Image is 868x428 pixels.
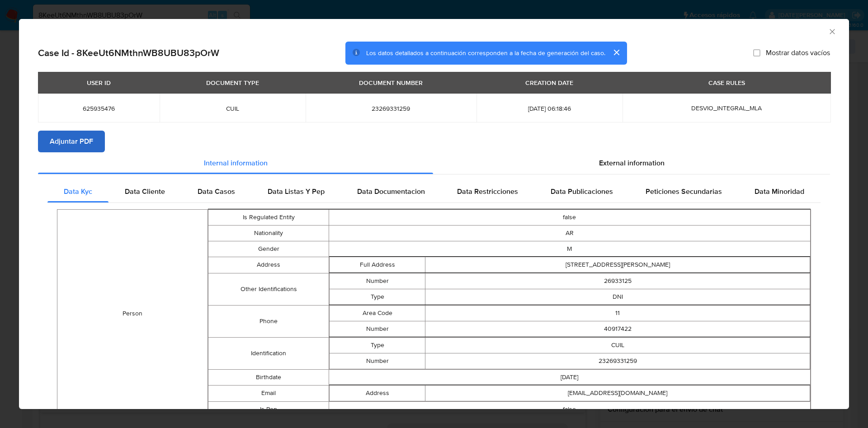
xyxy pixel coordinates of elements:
span: Data Documentacion [357,186,425,197]
span: Peticiones Secundarias [646,186,722,197]
td: Area Code [329,305,425,321]
span: Data Casos [198,186,235,197]
button: Adjuntar PDF [38,131,105,152]
span: Data Publicaciones [551,186,613,197]
td: 23269331259 [425,353,810,369]
div: USER ID [81,75,116,90]
td: false [329,209,810,225]
td: [STREET_ADDRESS][PERSON_NAME] [425,257,810,273]
div: closure-recommendation-modal [19,19,849,409]
span: Internal information [204,158,268,168]
span: CUIL [170,104,295,113]
div: Detailed info [38,152,830,174]
td: Email [208,385,329,401]
td: Phone [208,305,329,337]
td: Person [57,209,208,418]
td: CUIL [425,337,810,353]
span: Data Kyc [64,186,92,197]
td: Is Pep [208,401,329,417]
td: Birthdate [208,369,329,385]
td: Identification [208,337,329,369]
td: Address [208,257,329,273]
td: M [329,241,810,257]
span: Data Minoridad [755,186,804,197]
div: CASE RULES [703,75,750,90]
td: 40917422 [425,321,810,337]
td: false [329,401,810,417]
span: Mostrar datos vacíos [766,48,830,57]
span: Los datos detallados a continuación corresponden a la fecha de generación del caso. [366,48,605,57]
span: 625935476 [49,104,149,113]
span: [DATE] 06:18:46 [487,104,612,113]
td: Other Identifications [208,273,329,305]
td: Is Regulated Entity [208,209,329,225]
div: DOCUMENT NUMBER [354,75,428,90]
td: Number [329,321,425,337]
td: Full Address [329,257,425,273]
span: 23269331259 [316,104,465,113]
input: Mostrar datos vacíos [753,49,760,56]
div: CREATION DATE [520,75,579,90]
td: Gender [208,241,329,257]
td: Number [329,273,425,289]
div: DOCUMENT TYPE [201,75,264,90]
span: Data Listas Y Pep [268,186,325,197]
td: AR [329,225,810,241]
td: Nationality [208,225,329,241]
td: [EMAIL_ADDRESS][DOMAIN_NAME] [425,385,810,401]
td: 26933125 [425,273,810,289]
td: Type [329,337,425,353]
td: DNI [425,289,810,305]
span: External information [599,158,665,168]
span: Data Restricciones [457,186,518,197]
td: [DATE] [329,369,810,385]
td: Type [329,289,425,305]
h2: Case Id - 8KeeUt6NMthnWB8UBU83pOrW [38,47,219,59]
td: 11 [425,305,810,321]
td: Address [329,385,425,401]
div: Detailed internal info [47,181,821,202]
span: Data Cliente [125,186,165,197]
td: Number [329,353,425,369]
span: Adjuntar PDF [50,132,93,151]
span: DESVIO_INTEGRAL_MLA [691,103,762,113]
button: Cerrar ventana [828,27,836,35]
button: cerrar [605,42,627,63]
